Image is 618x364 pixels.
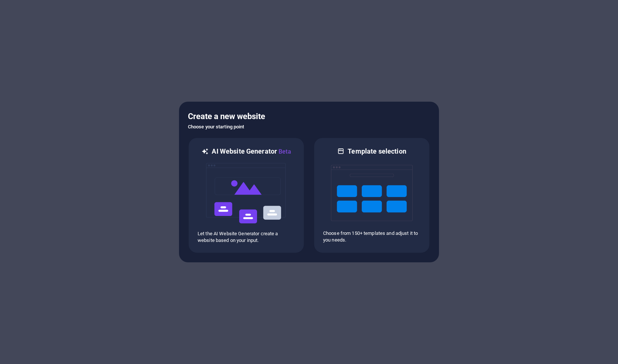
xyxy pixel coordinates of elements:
p: Let the AI Website Generator create a website based on your input. [198,230,295,244]
span: Beta [277,148,291,155]
h6: Template selection [348,147,406,156]
div: Template selectionChoose from 150+ templates and adjust it to you needs. [313,137,430,253]
h6: AI Website Generator [212,147,291,156]
h5: Create a new website [188,111,430,122]
p: Choose from 150+ templates and adjust it to you needs. [323,230,420,243]
img: ai [205,156,287,230]
div: AI Website GeneratorBetaaiLet the AI Website Generator create a website based on your input. [188,137,305,253]
h6: Choose your starting point [188,122,430,131]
